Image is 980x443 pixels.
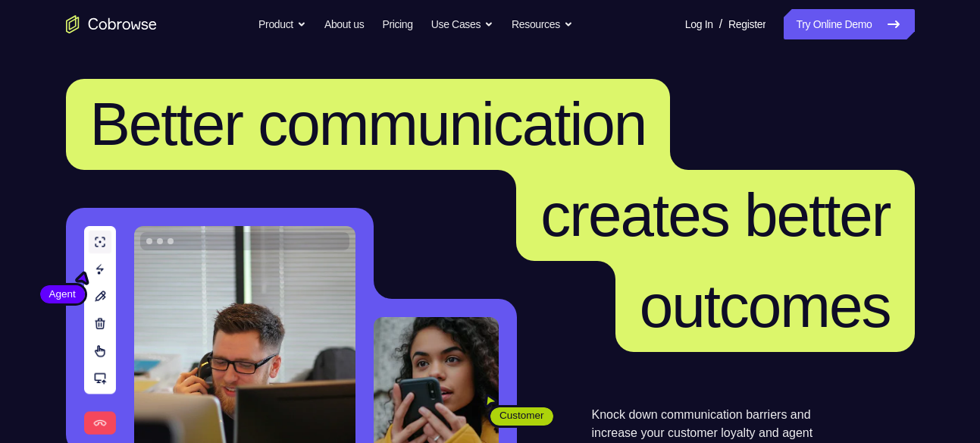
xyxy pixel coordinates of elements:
span: / [719,15,722,33]
button: Resources [512,9,573,39]
span: Better communication [90,90,647,158]
button: Use Cases [431,9,493,39]
a: Register [728,9,766,39]
span: creates better [540,181,890,249]
a: Pricing [382,9,412,39]
span: outcomes [640,272,891,340]
a: About us [324,9,364,39]
a: Go to the home page [66,15,157,33]
a: Log In [685,9,713,39]
a: Try Online Demo [784,9,914,39]
button: Product [258,9,306,39]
